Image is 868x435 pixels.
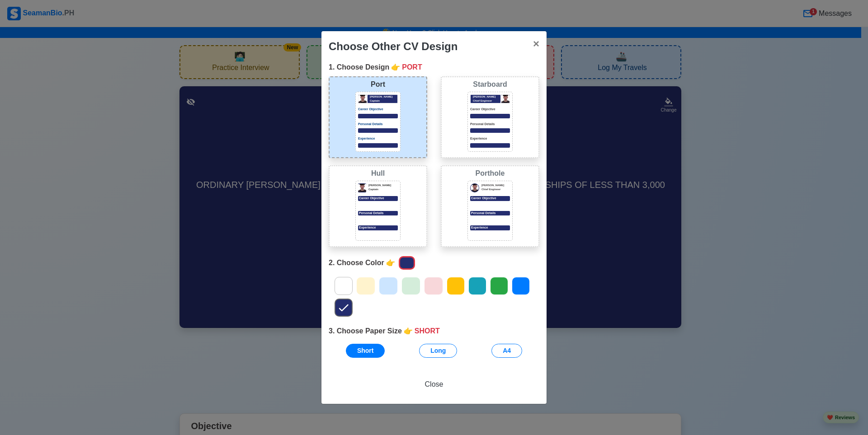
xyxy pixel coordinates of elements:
div: Choose Other CV Design [329,38,458,55]
p: Career Objective [358,196,398,201]
p: Captain [370,99,397,103]
button: Long [419,344,457,358]
p: Experience [358,136,398,141]
span: point [391,62,400,73]
span: × [533,37,539,50]
p: Personal Details [470,122,510,127]
div: Experience [470,225,510,230]
div: 1. Choose Design [329,62,539,73]
span: SHORT [415,326,440,337]
div: 2. Choose Color [329,254,539,271]
p: [PERSON_NAME] [368,183,398,187]
button: Short [346,344,385,358]
p: Captain [368,187,398,192]
p: Career Objective [358,107,398,112]
p: Experience [358,225,398,230]
button: A4 [491,344,522,358]
span: point [404,326,413,337]
div: 3. Choose Paper Size [329,326,539,337]
p: Personal Details [358,122,398,127]
button: Close [332,376,536,393]
p: Career Objective [470,107,510,112]
span: PORT [402,62,422,73]
p: Personal Details [358,211,398,216]
p: Chief Engineer [481,187,510,192]
div: Porthole [443,168,537,179]
p: [PERSON_NAME] [370,95,397,99]
div: Career Objective [470,196,510,201]
span: Close [425,380,443,388]
span: point [386,257,395,268]
p: [PERSON_NAME] [481,183,510,187]
p: [PERSON_NAME] [473,95,500,99]
p: Chief Engineer [473,99,500,103]
div: Hull [331,168,425,179]
p: Experience [470,136,510,141]
div: Starboard [443,79,537,90]
div: Port [331,79,425,90]
div: Personal Details [470,211,510,216]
